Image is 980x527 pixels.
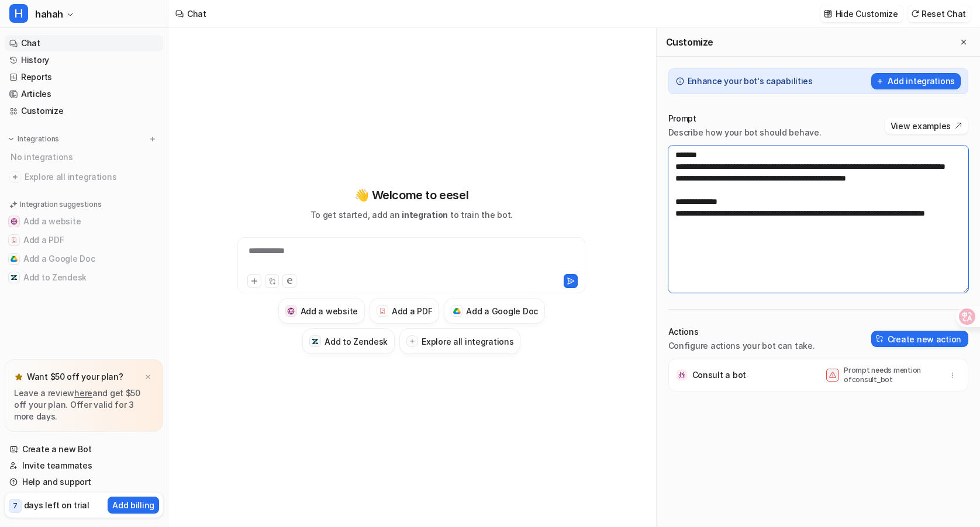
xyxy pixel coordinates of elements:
img: Add a Google Doc [453,308,461,315]
button: Add integrations [871,73,961,89]
img: reset [911,9,919,18]
img: Add a Google Doc [11,255,18,262]
p: Actions [668,326,815,338]
p: Consult a bot [692,369,746,381]
p: To get started, add an to train the bot. [310,209,513,221]
button: Reset Chat [907,5,971,22]
p: Configure actions your bot can take. [668,340,815,352]
span: hahah [35,6,63,22]
button: Add a Google DocAdd a Google Doc [444,298,545,324]
p: Integration suggestions [20,199,101,210]
button: Explore all integrations [399,328,520,354]
div: No integrations [7,147,163,167]
img: customize [824,9,832,18]
img: create-action-icon.svg [876,335,884,343]
button: Close flyout [957,35,971,49]
a: Articles [5,86,163,102]
button: Create new action [871,331,968,347]
p: Integrations [18,134,59,144]
button: Add billing [108,497,159,514]
a: Invite teammates [5,457,163,474]
img: expand menu [7,135,15,143]
p: Leave a review and get $50 off your plan. Offer valid for 3 more days. [14,387,154,422]
a: Help and support [5,474,163,490]
button: Integrations [5,133,63,145]
h3: Add to Zendesk [325,335,388,348]
div: Chat [187,8,206,20]
img: explore all integrations [9,171,21,183]
img: star [14,372,23,382]
button: Add a Google DocAdd a Google Doc [5,249,163,268]
button: Hide Customize [820,5,903,22]
button: Add to ZendeskAdd to Zendesk [5,268,163,287]
a: Chat [5,35,163,51]
a: here [74,388,92,398]
img: Add a website [287,307,295,315]
a: Create a new Bot [5,441,163,457]
h3: Add a Google Doc [466,305,538,317]
p: Enhance your bot's capabilities [688,75,813,87]
button: Add a websiteAdd a website [5,212,163,231]
p: Hide Customize [836,8,898,20]
img: Consult a bot icon [676,369,688,381]
h3: Explore all integrations [422,335,513,348]
span: integration [402,210,448,220]
h3: Add a PDF [392,305,432,317]
img: x [144,373,151,381]
p: Add billing [112,499,154,511]
a: Reports [5,69,163,85]
p: 👋 Welcome to eesel [354,186,468,204]
h3: Add a website [301,305,358,317]
span: H [9,4,28,23]
img: Add to Zendesk [312,338,319,345]
p: 7 [13,501,18,511]
p: Prompt [668,113,822,124]
img: Add a website [11,218,18,225]
a: Explore all integrations [5,169,163,185]
img: Add a PDF [379,307,387,314]
p: Prompt needs mention of consult_bot [844,366,937,384]
button: Add a websiteAdd a website [278,298,365,324]
img: menu_add.svg [149,135,157,143]
h2: Customize [666,36,713,48]
img: Add to Zendesk [11,274,18,281]
p: Describe how your bot should behave. [668,127,822,138]
img: Add a PDF [11,237,18,244]
span: Explore all integrations [25,168,158,186]
button: Add a PDFAdd a PDF [370,298,439,324]
a: Customize [5,103,163,119]
button: Add to ZendeskAdd to Zendesk [302,328,395,354]
p: days left on trial [24,499,89,511]
a: History [5,52,163,68]
button: Add a PDFAdd a PDF [5,231,163,249]
p: Want $50 off your plan? [27,371,123,383]
button: View examples [885,117,968,134]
